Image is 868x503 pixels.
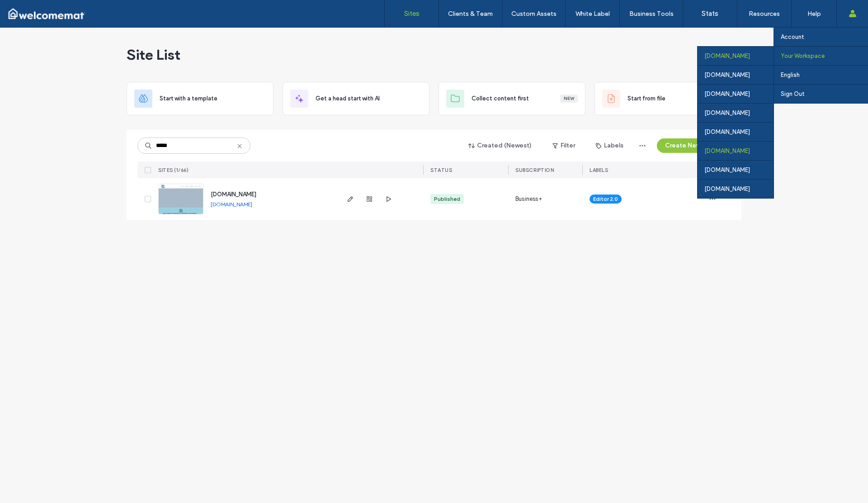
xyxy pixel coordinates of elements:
div: [DOMAIN_NAME] [698,65,774,84]
div: [DOMAIN_NAME] [698,46,774,65]
label: Sites [404,9,420,18]
div: New [560,95,578,103]
span: Start from file [627,94,665,103]
span: Start with a template [160,94,217,103]
button: Created (Newest) [461,138,540,153]
span: SUBSCRIPTION [515,167,554,173]
label: Your Workspace [781,52,825,59]
button: Labels [588,138,632,153]
span: STATUS [430,167,452,173]
div: Start with a template [127,82,274,115]
span: SITES (1/66) [158,167,189,173]
div: Published [434,195,460,203]
span: Help [21,6,39,14]
span: Business+ [515,195,542,204]
button: Create New Site [657,138,731,153]
label: White Label [576,10,610,18]
label: Resources [749,10,780,18]
a: Sign Out [781,85,868,103]
div: Get a head start with AI [283,82,429,115]
span: Get a head start with AI [316,94,380,103]
div: [DOMAIN_NAME] [698,160,774,179]
label: Sign Out [781,90,805,97]
span: Site List [127,46,180,64]
label: Stats [702,9,718,18]
div: Collect content firstNew [439,82,585,115]
div: [DOMAIN_NAME] [698,122,774,141]
span: Editor 2.0 [593,195,618,203]
div: [DOMAIN_NAME] [698,84,774,103]
span: LABELS [590,167,608,173]
span: Collect content first [472,94,529,103]
a: [DOMAIN_NAME] [211,191,256,198]
label: Custom Assets [511,10,557,18]
div: [DOMAIN_NAME] [698,141,774,160]
div: [DOMAIN_NAME] [698,179,774,198]
label: English [781,71,800,78]
a: Account [781,28,868,46]
button: Filter [543,138,584,153]
label: Help [807,10,821,18]
a: [DOMAIN_NAME] [211,201,252,208]
div: Start from fileBeta [594,82,741,115]
div: [DOMAIN_NAME] [698,103,774,122]
label: Business Tools [629,10,674,18]
label: Account [781,33,804,40]
label: Clients & Team [448,10,493,18]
